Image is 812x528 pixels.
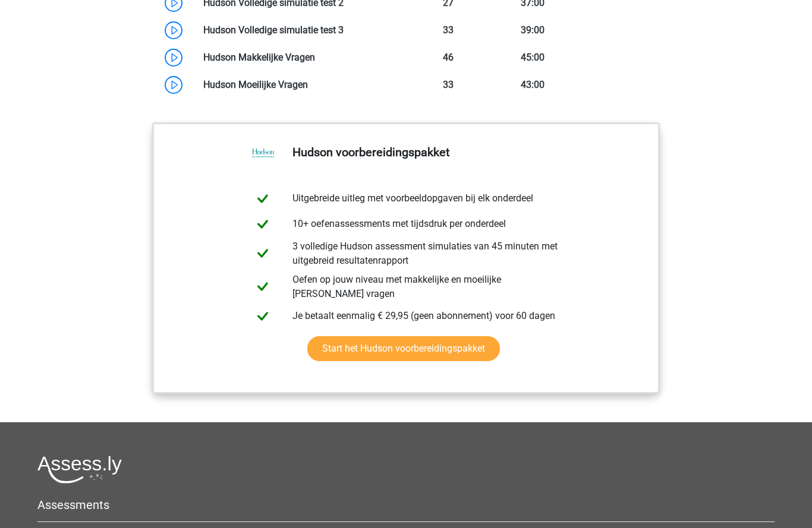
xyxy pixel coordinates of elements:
[307,336,500,361] a: Start het Hudson voorbereidingspakket
[194,78,406,92] div: Hudson Moeilijke Vragen
[194,50,406,65] div: Hudson Makkelijke Vragen
[37,498,775,512] h5: Assessments
[37,456,122,483] img: Assessly logo
[194,23,406,37] div: Hudson Volledige simulatie test 3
